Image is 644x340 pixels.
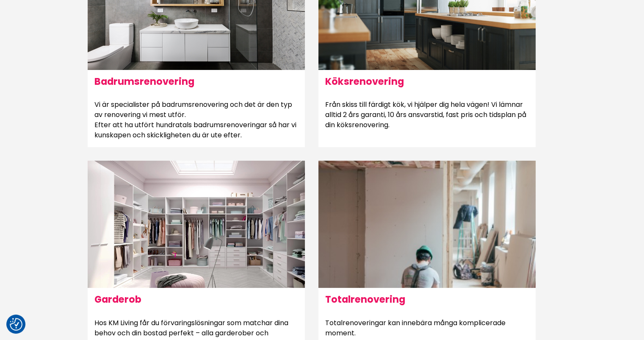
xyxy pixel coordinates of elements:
button: Samtyckesinställningar [10,318,22,331]
img: Revisit consent button [10,318,22,331]
h6: Totalrenovering [318,288,536,311]
h6: Köksrenovering [318,70,536,93]
p: Från skiss till färdigt kök, vi hjälper dig hela vägen! Vi lämnar alltid 2 års garanti, 10 års an... [318,93,536,137]
h6: Badrumsrenovering [88,70,305,93]
h6: Garderob [88,288,305,311]
p: Vi är specialister på badrumsrenovering och det är den typ av renovering vi mest utför. Efter att... [88,93,305,147]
